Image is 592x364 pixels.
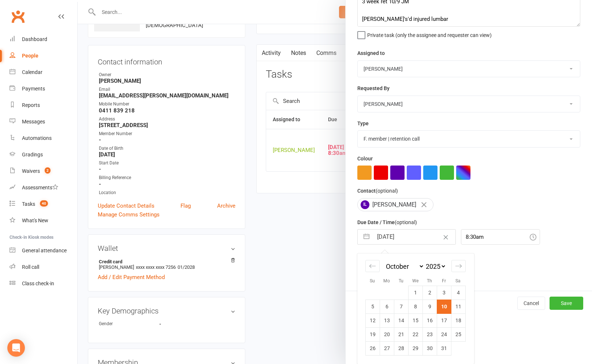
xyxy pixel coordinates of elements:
td: Wednesday, October 8, 2025 [408,300,422,313]
small: We [412,278,418,283]
div: General attendance [22,248,67,253]
td: Monday, October 6, 2025 [380,300,394,313]
div: Messages [22,119,45,125]
div: Roll call [22,264,39,270]
span: 2 [45,167,51,174]
a: Reports [10,97,77,114]
td: Thursday, October 9, 2025 [422,300,437,313]
td: Saturday, October 11, 2025 [451,300,465,313]
td: Saturday, October 4, 2025 [451,286,465,300]
div: Reports [22,102,40,108]
label: Colour [357,155,373,163]
label: Assigned to [357,49,385,57]
a: Clubworx [9,7,27,26]
td: Tuesday, October 21, 2025 [394,327,408,341]
a: Gradings [10,146,77,163]
small: Sa [455,278,461,283]
a: General attendance kiosk mode [10,242,77,259]
td: Friday, October 31, 2025 [437,341,451,355]
a: Assessments [10,179,77,196]
td: Monday, October 27, 2025 [380,341,394,355]
td: Friday, October 3, 2025 [437,286,451,300]
td: Wednesday, October 29, 2025 [408,341,422,355]
td: Thursday, October 2, 2025 [422,286,437,300]
button: Cancel [517,297,545,310]
small: Th [427,278,432,283]
a: Calendar [10,64,77,81]
a: Class kiosk mode [10,275,77,292]
div: Dashboard [22,36,47,42]
td: Sunday, October 19, 2025 [365,327,380,341]
div: Waivers [22,168,40,174]
a: Automations [10,130,77,146]
label: Due Date / Time [357,218,417,226]
small: Mo [383,278,390,283]
td: Monday, October 20, 2025 [380,327,394,341]
td: Saturday, October 25, 2025 [451,327,465,341]
span: 40 [40,200,48,207]
td: Sunday, October 12, 2025 [365,313,380,327]
small: Tu [399,278,403,283]
a: Dashboard [10,31,77,48]
div: [PERSON_NAME] [357,198,433,211]
td: Thursday, October 23, 2025 [422,327,437,341]
div: Open Intercom Messenger [7,339,25,357]
a: Messages [10,114,77,130]
span: Private task (only the assignee and requester can view) [367,30,492,38]
div: Payments [22,86,45,92]
td: Tuesday, October 28, 2025 [394,341,408,355]
div: Move backward to switch to the previous month. [365,260,380,272]
div: Assessments [22,185,58,190]
td: Thursday, October 30, 2025 [422,341,437,355]
button: Save [550,297,583,310]
div: Gradings [22,152,43,157]
div: Calendar [357,253,474,364]
td: Sunday, October 26, 2025 [365,341,380,355]
div: Calendar [22,69,42,75]
small: Su [370,278,375,283]
div: Class check-in [22,281,54,286]
span: IL [361,200,369,209]
td: Monday, October 13, 2025 [380,313,394,327]
label: Contact [357,187,398,195]
td: Friday, October 24, 2025 [437,327,451,341]
td: Tuesday, October 14, 2025 [394,313,408,327]
td: Thursday, October 16, 2025 [422,313,437,327]
a: Tasks 40 [10,196,77,212]
a: People [10,48,77,64]
a: Payments [10,81,77,97]
td: Wednesday, October 22, 2025 [408,327,422,341]
label: Email preferences [357,252,400,260]
td: Selected. Friday, October 10, 2025 [437,300,451,313]
td: Sunday, October 5, 2025 [365,300,380,313]
div: Move forward to switch to the next month. [451,260,466,272]
div: Automations [22,135,52,141]
td: Wednesday, October 1, 2025 [408,286,422,300]
a: Waivers 2 [10,163,77,179]
small: (optional) [395,219,417,225]
td: Wednesday, October 15, 2025 [408,313,422,327]
div: People [22,53,38,59]
td: Tuesday, October 7, 2025 [394,300,408,313]
label: Type [357,119,369,127]
a: What's New [10,212,77,229]
label: Requested By [357,84,390,92]
small: Fr [442,278,446,283]
td: Saturday, October 18, 2025 [451,313,465,327]
div: Tasks [22,201,35,207]
a: Roll call [10,259,77,275]
button: Clear Date [439,230,452,244]
td: Friday, October 17, 2025 [437,313,451,327]
div: What's New [22,218,48,223]
small: (optional) [376,188,398,194]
